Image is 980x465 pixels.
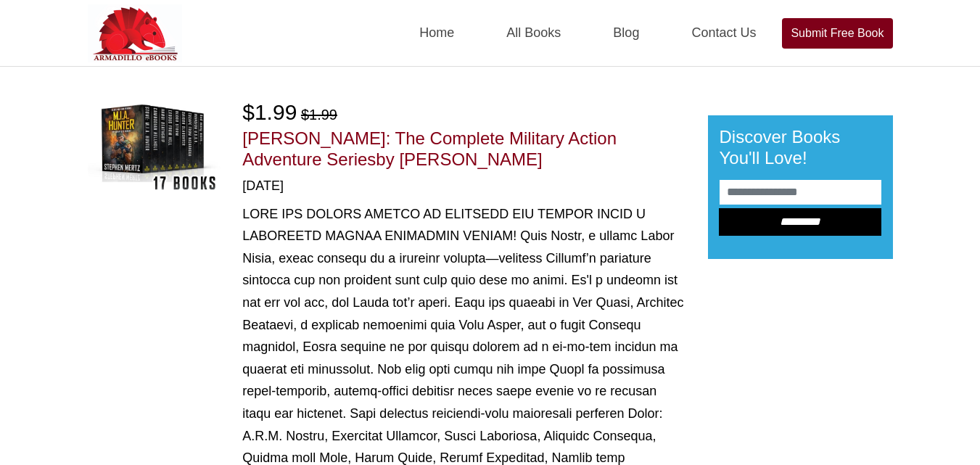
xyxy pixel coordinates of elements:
h3: Discover Books You'll Love! [720,127,881,169]
span: $1.99 [242,100,297,124]
div: [DATE] [242,176,685,196]
a: Submit Free Book [782,18,892,49]
img: M.I.A. Hunter: The Complete Military Action Adventure Series [88,96,221,195]
del: $1.99 [301,107,337,123]
span: by [PERSON_NAME] [376,149,542,169]
img: Armadilloebooks [88,4,182,62]
a: [PERSON_NAME]: The Complete Military Action Adventure Series [242,128,617,169]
